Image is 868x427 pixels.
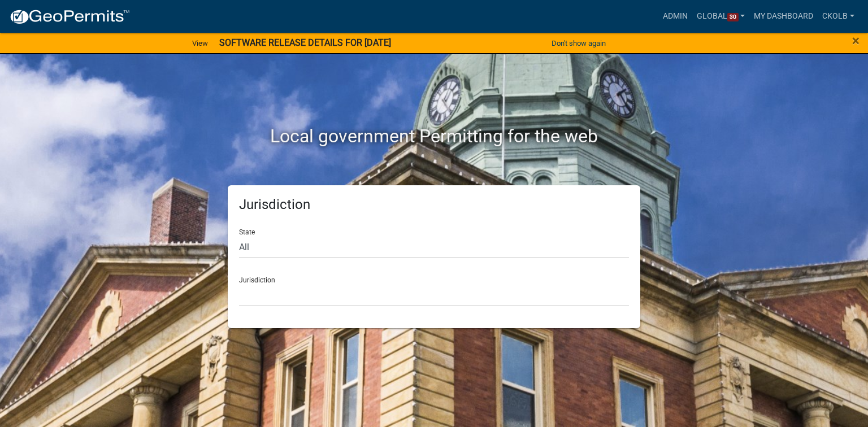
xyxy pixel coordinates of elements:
a: View [188,34,212,53]
button: Don't show again [547,34,610,53]
span: 30 [727,13,739,22]
h5: Jurisdiction [239,197,629,213]
span: × [852,33,860,49]
h2: Local government Permitting for the web [120,125,748,147]
a: Admin [658,6,692,27]
a: My Dashboard [749,6,818,27]
button: Close [852,34,860,47]
strong: SOFTWARE RELEASE DETAILS FOR [DATE] [219,37,391,48]
a: ckolb [818,6,859,27]
a: Global30 [692,6,750,27]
